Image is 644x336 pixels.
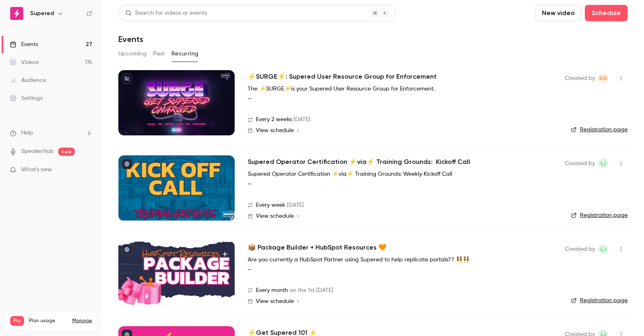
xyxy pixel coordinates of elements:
a: SpeakerHub [21,147,53,156]
a: ⚡️SURGE⚡️: Supered User Resource Group for Enforcement [248,72,437,82]
a: Manage [72,318,92,324]
span: DG [600,73,607,83]
span: View schedule [256,298,294,304]
div: Audience [10,76,46,84]
p: Are you currently a HubSpot Partner using Supered to help replicate portals?? 👯‍♀️👯‍♀️ [248,256,493,264]
button: Schedule [585,5,628,21]
span: Every 2 weeks [256,115,292,124]
span: What's new [21,166,52,174]
a: View schedule [248,298,552,305]
button: Past [153,47,165,60]
a: Registration page [571,126,628,134]
span: Plan usage [29,318,67,324]
span: Every month [256,286,288,295]
iframe: Noticeable Trigger [82,166,92,174]
span: Every week [256,201,285,210]
span: Lindsay John [598,159,608,168]
span: on the 1st [DATE] [290,286,333,295]
p: The ⚡️SURGE⚡️is your Supered User Resource Group for Enforcement. [248,85,493,93]
div: Search for videos or events [125,9,207,18]
span: View schedule [256,128,294,133]
div: Settings [10,94,42,102]
img: Supered [10,7,23,20]
span: LJ [601,244,606,254]
a: Registration page [571,296,628,305]
a: Registration page [571,211,628,219]
span: [DATE] [293,115,310,124]
span: View schedule [256,213,294,219]
span: Pro [10,316,24,326]
button: Upcoming [118,47,147,60]
span: LJ [601,159,606,168]
span: Created by [565,73,595,83]
span: Created by [565,159,595,168]
span: Created by [565,244,595,254]
a: View schedule [248,213,552,219]
a: View schedule [248,127,552,134]
a: Supered Operator Certification ⚡️via⚡️ Training Grounds: Kickoff Call [248,157,470,167]
strong: Supered Operator Certification ⚡️via⚡️ Training Grounds: Weekly Kickoff Call [248,171,452,177]
span: D'Ana Guiloff [598,73,608,83]
span: Lindsay John [598,244,608,254]
span: new [58,148,75,156]
button: New video [535,5,582,21]
h1: Events [118,34,143,44]
h6: Supered [30,9,54,18]
button: Recurring [171,47,199,60]
span: [DATE] [287,201,304,210]
a: 📦 Package Builder + HubSpot Resources 🧡 [248,243,386,252]
div: Events [10,40,38,49]
li: help-dropdown-opener [10,129,92,137]
div: Videos [10,58,39,66]
span: Help [21,129,33,137]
